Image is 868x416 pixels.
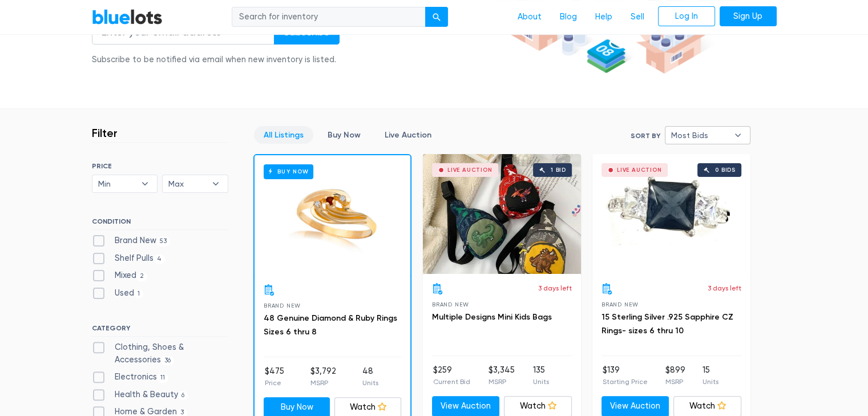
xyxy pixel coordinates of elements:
[92,287,144,300] label: Used
[551,167,566,173] div: 1 bid
[136,272,148,281] span: 2
[362,365,378,388] li: 48
[720,6,777,27] a: Sign Up
[92,252,165,265] label: Shelf Pulls
[92,324,228,337] h6: CATEGORY
[92,269,148,282] label: Mixed
[703,364,718,387] li: 15
[432,312,552,322] a: Multiple Designs Mini Kids Bags
[92,341,228,366] label: Clothing, Shoes & Accessories
[538,283,572,293] p: 3 days left
[375,126,441,144] a: Live Auction
[133,175,157,192] b: ▾
[432,301,469,308] span: Brand New
[154,255,165,264] span: 4
[665,377,685,387] p: MSRP
[603,377,648,387] p: Starting Price
[156,237,171,246] span: 53
[310,365,336,388] li: $3,792
[621,6,653,28] a: Sell
[665,364,685,387] li: $899
[551,6,586,28] a: Blog
[592,154,750,274] a: Live Auction 0 bids
[708,283,741,293] p: 3 days left
[204,175,228,192] b: ▾
[533,377,549,387] p: Units
[603,364,648,387] li: $139
[264,302,301,309] span: Brand New
[433,364,470,387] li: $259
[671,127,728,144] span: Most Bids
[232,7,426,27] input: Search for inventory
[447,167,492,173] div: Live Auction
[658,6,715,27] a: Log In
[586,6,621,28] a: Help
[92,54,340,66] div: Subscribe to be notified via email when new inventory is listed.
[264,313,397,337] a: 48 Genuine Diamond & Ruby Rings Sizes 6 thru 8
[178,391,188,400] span: 6
[92,389,188,401] label: Health & Beauty
[92,217,228,230] h6: CONDITION
[726,127,750,144] b: ▾
[265,365,284,388] li: $475
[318,126,370,144] a: Buy Now
[488,377,515,387] p: MSRP
[168,175,206,192] span: Max
[601,301,639,308] span: Brand New
[92,371,169,383] label: Electronics
[488,364,515,387] li: $3,345
[617,167,662,173] div: Live Auction
[601,312,733,336] a: 15 Sterling Silver .925 Sapphire CZ Rings- sizes 6 thru 10
[362,378,378,388] p: Units
[533,364,549,387] li: 135
[715,167,736,173] div: 0 bids
[508,6,551,28] a: About
[92,126,118,140] h3: Filter
[255,155,410,275] a: Buy Now
[92,162,228,170] h6: PRICE
[92,235,171,247] label: Brand New
[254,126,313,144] a: All Listings
[134,289,144,298] span: 1
[92,9,163,25] a: BlueLots
[423,154,581,274] a: Live Auction 1 bid
[98,175,136,192] span: Min
[703,377,718,387] p: Units
[631,131,660,141] label: Sort By
[310,378,336,388] p: MSRP
[433,377,470,387] p: Current Bid
[157,373,169,382] span: 11
[264,164,313,179] h6: Buy Now
[265,378,284,388] p: Price
[161,356,175,365] span: 36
